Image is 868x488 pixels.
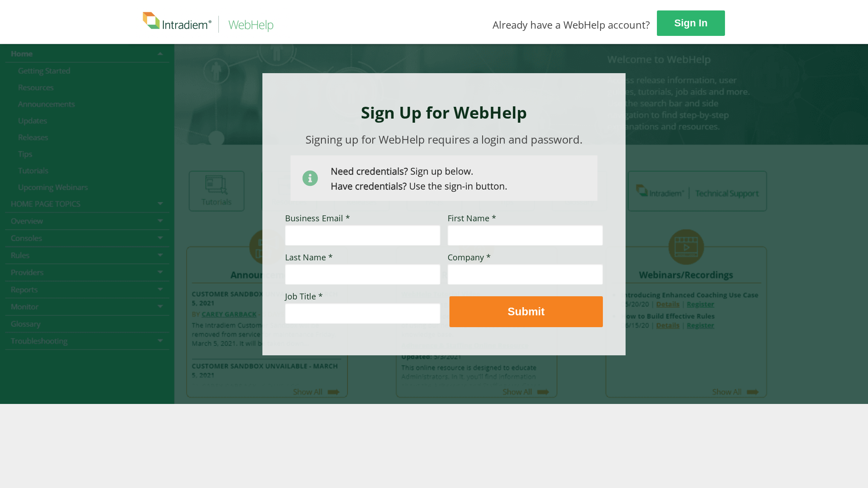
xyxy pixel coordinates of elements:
[448,252,491,263] span: Company *
[448,213,496,224] span: First Name *
[657,10,725,36] a: Sign In
[361,101,527,124] strong: Sign Up for WebHelp
[508,305,544,318] strong: Submit
[493,18,650,31] span: Already have a WebHelp account?
[285,213,350,224] span: Business Email *
[291,155,597,201] img: Need Credentials? Sign up below. Have Credentials? Use the sign-in button.
[285,252,333,263] span: Last Name *
[674,17,707,29] strong: Sign In
[306,132,582,147] span: Signing up for WebHelp requires a login and password.
[449,296,603,327] button: Submit
[285,291,323,302] span: Job Title *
